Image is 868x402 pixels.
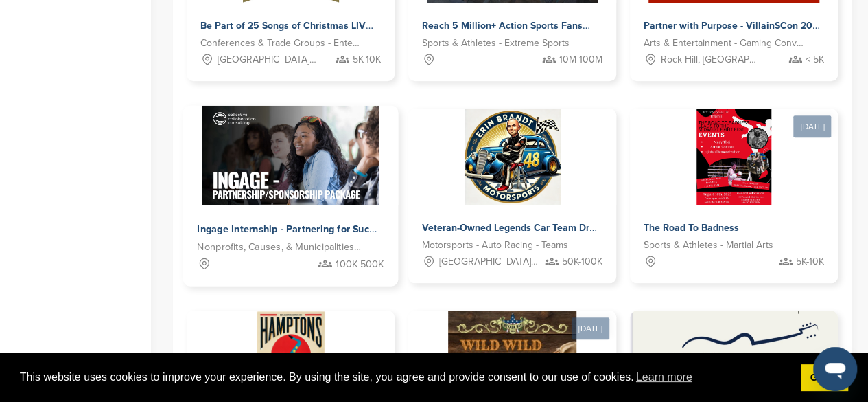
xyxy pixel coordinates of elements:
[439,254,539,269] span: [GEOGRAPHIC_DATA], [GEOGRAPHIC_DATA], [GEOGRAPHIC_DATA], [GEOGRAPHIC_DATA]
[200,36,360,51] span: Conferences & Trade Groups - Entertainment
[644,222,739,234] span: The Road To Badness
[644,36,804,51] span: Arts & Entertainment - Gaming Conventions
[218,52,318,67] span: [GEOGRAPHIC_DATA], [GEOGRAPHIC_DATA]
[801,364,848,392] a: dismiss cookie message
[408,109,616,283] a: Sponsorpitch & Veteran-Owned Legends Car Team Driving Racing Excellence and Community Impact Acro...
[197,223,389,235] span: Ingage Internship - Partnering for Success
[572,317,609,339] div: [DATE]
[796,254,824,269] span: 5K-10K
[644,20,824,32] span: Partner with Purpose - VillainSCon 2025
[696,109,771,205] img: Sponsorpitch &
[630,87,838,283] a: [DATE] Sponsorpitch & The Road To Badness Sports & Athletes - Martial Arts 5K-10K
[422,238,568,253] span: Motorsports - Auto Racing - Teams
[793,115,831,137] div: [DATE]
[200,20,551,32] span: Be Part of 25 Songs of Christmas LIVE – A Holiday Experience That Gives Back
[183,105,399,286] a: Sponsorpitch & Ingage Internship - Partnering for Success Nonprofits, Causes, & Municipalities - ...
[197,239,362,255] span: Nonprofits, Causes, & Municipalities - Education
[422,36,570,51] span: Sports & Athletes - Extreme Sports
[813,347,857,391] iframe: Button to launch messaging window
[634,367,694,388] a: learn more about cookies
[422,20,583,32] span: Reach 5 Million+ Action Sports Fans
[20,367,790,388] span: This website uses cookies to improve your experience. By using the site, you agree and provide co...
[559,52,602,67] span: 10M-100M
[562,254,602,269] span: 50K-100K
[202,105,379,205] img: Sponsorpitch &
[465,109,561,205] img: Sponsorpitch &
[353,52,381,67] span: 5K-10K
[806,52,824,67] span: < 5K
[661,52,761,67] span: Rock Hill, [GEOGRAPHIC_DATA]
[644,238,773,253] span: Sports & Athletes - Martial Arts
[336,256,384,272] span: 100K-500K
